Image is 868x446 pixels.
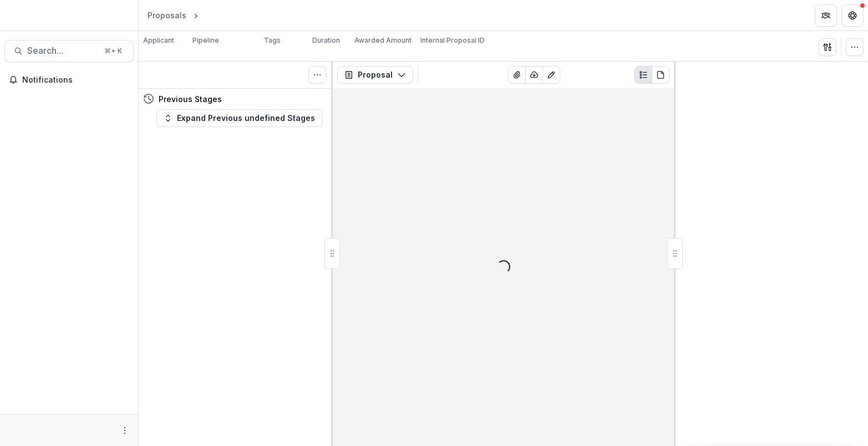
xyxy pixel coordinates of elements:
div: Proposals [148,9,186,21]
div: ⌘ + K [102,45,124,57]
p: Internal Proposal ID [420,36,485,45]
button: Search... [4,40,134,62]
button: Edit as form [542,66,560,84]
span: Search... [27,45,98,56]
p: Applicant [143,36,174,45]
button: Get Help [841,4,864,27]
p: Awarded Amount [354,36,412,45]
p: Pipeline [192,36,219,45]
button: Toggle View Cancelled Tasks [308,66,326,84]
button: Notifications [4,71,134,89]
button: Partners [815,4,837,27]
button: More [118,424,131,437]
a: Proposals [143,7,191,23]
button: Plaintext view [634,66,652,84]
p: Tags [264,36,281,45]
button: PDF view [652,66,669,84]
button: View Attached Files [508,66,526,84]
nav: breadcrumb [143,7,248,23]
h4: Previous Stages [159,93,222,105]
button: Expand Previous undefined Stages [156,109,322,127]
span: Notifications [22,75,129,85]
p: Duration [312,36,340,45]
button: Proposal [337,66,413,84]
